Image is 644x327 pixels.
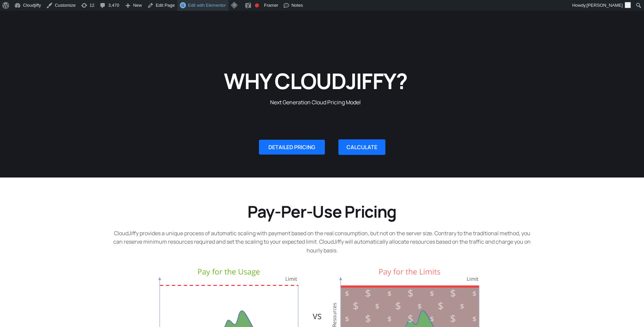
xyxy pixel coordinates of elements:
span: DETAILED PRICING [268,144,315,150]
p: CloudJiffy provides a unique process of automatic scaling with payment based on the real consumpt... [109,229,535,255]
h2: Pay-Per-Use Pricing [109,201,535,222]
p: Next Generation Cloud Pricing Model [158,98,473,107]
span: Edit with Elementor [188,3,226,8]
a: DETAILED PRICING [259,140,325,155]
span: [PERSON_NAME] [587,3,623,8]
a: CALCULATE [338,139,385,155]
h1: WHY CLOUDJIFFY? [158,67,473,95]
div: Focus keyphrase not set [255,3,259,7]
